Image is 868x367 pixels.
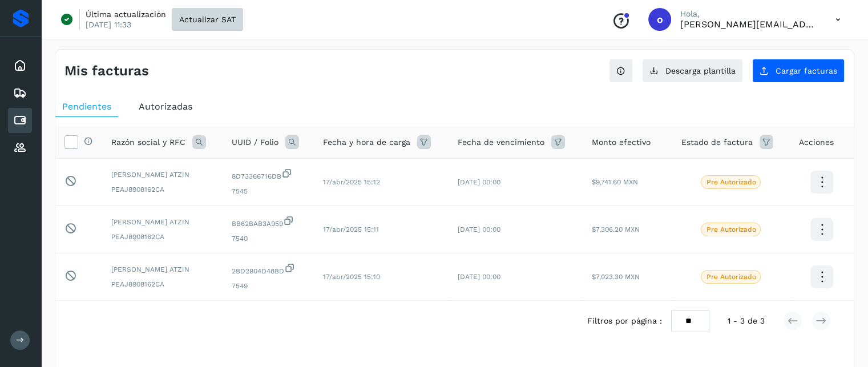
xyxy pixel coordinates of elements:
[458,178,500,186] span: [DATE] 00:00
[776,67,837,75] span: Cargar facturas
[179,15,236,23] span: Actualizar SAT
[665,67,736,75] span: Descarga plantilla
[232,186,305,196] span: 7545
[111,136,185,148] span: Razón social y RFC
[232,263,305,276] span: 2BD2904D48BD
[587,315,662,327] span: Filtros por página :
[728,315,765,327] span: 1 - 3 de 3
[706,273,756,281] p: Pre Autorizado
[232,136,278,148] span: UUID / Folio
[111,279,213,289] span: PEAJ8908162CA
[706,225,756,233] p: Pre Autorizado
[111,232,213,242] span: PEAJ8908162CA
[232,168,305,182] span: 8D73366716DB
[111,170,213,180] span: [PERSON_NAME] ATZIN
[232,215,305,229] span: BB62BAB3A959
[592,273,640,281] span: $7,023.30 MXN
[642,59,743,83] button: Descarga plantilla
[323,178,380,186] span: 17/abr/2025 15:12
[111,264,213,275] span: [PERSON_NAME] ATZIN
[680,19,817,30] p: obed.perez@clcsolutions.com.mx
[232,233,305,244] span: 7540
[323,225,379,233] span: 17/abr/2025 15:11
[592,136,651,148] span: Monto efectivo
[458,136,544,148] span: Fecha de vencimiento
[62,101,111,112] span: Pendientes
[172,8,243,31] button: Actualizar SAT
[232,281,305,291] span: 7549
[592,225,640,233] span: $7,306.20 MXN
[86,9,166,19] p: Última actualización
[323,273,380,281] span: 17/abr/2025 15:10
[681,136,753,148] span: Estado de factura
[752,59,845,83] button: Cargar facturas
[799,136,834,148] span: Acciones
[458,225,500,233] span: [DATE] 00:00
[8,80,32,106] div: Embarques
[8,135,32,160] div: Proveedores
[111,184,213,195] span: PEAJ8908162CA
[680,9,817,19] p: Hola,
[323,136,410,148] span: Fecha y hora de carga
[86,19,131,30] p: [DATE] 11:33
[111,217,213,227] span: [PERSON_NAME] ATZIN
[592,178,638,186] span: $9,741.60 MXN
[139,101,192,112] span: Autorizadas
[8,53,32,78] div: Inicio
[64,63,149,79] h4: Mis facturas
[8,108,32,133] div: Cuentas por pagar
[706,178,756,186] p: Pre Autorizado
[458,273,500,281] span: [DATE] 00:00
